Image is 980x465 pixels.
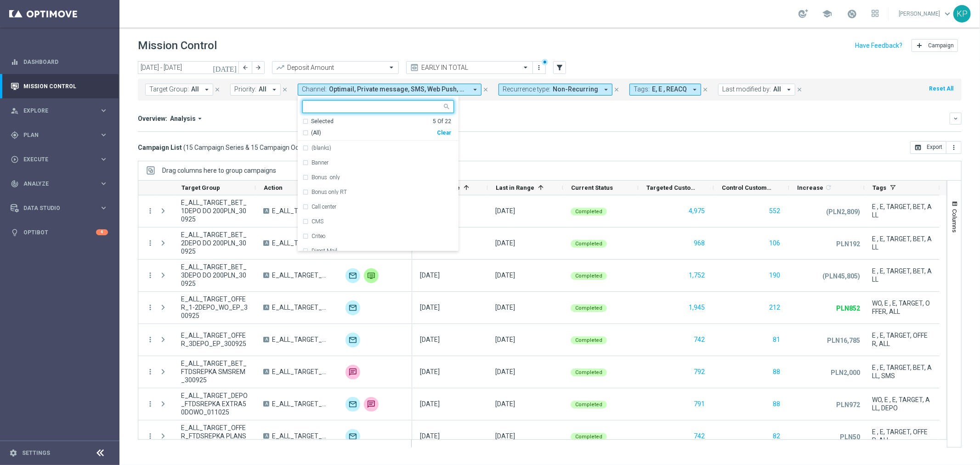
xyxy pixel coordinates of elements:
[536,64,543,71] i: more_vert
[797,184,823,191] span: Increase
[146,335,154,344] button: more_vert
[495,432,515,440] div: 02 Oct 2025, Thursday
[496,184,534,191] span: Last in Range
[691,85,699,94] i: arrow_drop_down
[23,50,108,74] a: Dashboard
[329,85,467,93] span: Optimail Private message SMS Web Push + 1 more
[836,304,860,312] p: PLN852
[346,333,360,347] div: Optimail
[364,397,379,412] div: SMS
[23,132,99,138] span: Plan
[872,184,886,191] span: Tags
[10,131,108,139] div: gps_fixed Plan keyboard_arrow_right
[311,118,334,125] div: Selected
[10,107,108,114] button: person_search Explore keyboard_arrow_right
[234,85,256,93] span: Priority:
[23,205,99,211] span: Data Studio
[768,238,781,249] button: 106
[346,365,360,380] div: SMS
[263,433,269,439] span: A
[272,303,330,312] span: E_ALL_TARGET_OFFER_1-2DEPO_WO_EP_300925
[575,209,602,215] span: Completed
[571,303,607,312] colored-tag: Completed
[298,100,459,251] ng-select: Optimail, Private message, SMS, Web Push, XtremePush
[693,334,706,346] button: 742
[571,335,607,344] colored-tag: Completed
[11,155,99,164] div: Execute
[942,9,952,19] span: keyboard_arrow_down
[312,233,325,239] label: Criteo
[311,129,321,137] span: (All)
[772,366,781,378] button: 88
[242,64,249,71] i: arrow_back
[952,115,959,122] i: keyboard_arrow_down
[312,248,337,254] label: Direct Mail
[302,185,454,199] div: Bonus only RT
[364,268,379,283] img: Private message
[11,107,19,115] i: person_search
[145,84,213,96] button: Target Group: All arrow_drop_down
[302,214,454,229] div: CMS
[346,268,360,283] img: Optimail
[96,229,108,235] div: 4
[11,180,19,188] i: track_changes
[346,397,360,412] div: Optimail
[718,84,795,96] button: Last modified by: All arrow_drop_down
[302,199,454,214] div: Call center
[162,167,276,174] span: Drag columns here to group campaigns
[571,368,607,376] colored-tag: Completed
[571,184,613,191] span: Current Status
[836,240,860,248] p: PLN192
[146,400,154,408] i: more_vert
[167,114,207,123] button: Analysis arrow_drop_down
[10,156,108,163] div: play_circle_outline Execute keyboard_arrow_right
[693,398,706,410] button: 791
[910,143,962,151] multiple-options-button: Export to CSV
[302,141,454,155] div: (blanks)
[503,85,550,93] span: Recurrence type:
[146,271,154,279] i: more_vert
[872,331,932,348] span: E , E, TARGET, OFFER, ALL
[302,170,454,185] div: Bonus only
[23,220,96,244] a: Optibot
[772,398,781,410] button: 88
[910,141,946,154] button: open_in_browser Export
[146,207,154,215] i: more_vert
[822,272,860,280] p: (PLN45,805)
[146,368,154,376] button: more_vert
[263,401,269,407] span: A
[99,106,108,115] i: keyboard_arrow_right
[951,209,958,232] span: Columns
[785,85,793,94] i: arrow_drop_down
[495,368,515,376] div: 30 Sep 2025, Tuesday
[11,50,108,74] div: Dashboard
[263,240,269,246] span: A
[495,239,515,247] div: 30 Sep 2025, Tuesday
[916,42,923,49] i: add
[11,131,99,139] div: Plan
[11,204,99,212] div: Data Studio
[693,366,706,378] button: 792
[11,228,19,237] i: lightbulb
[822,9,832,19] span: school
[575,305,602,311] span: Completed
[298,84,482,96] button: Channel: Optimail, Private message, SMS, Web Push, XtremePush arrow_drop_down
[571,432,607,441] colored-tag: Completed
[542,59,548,65] div: There are unsaved changes
[688,270,706,281] button: 1,752
[575,369,602,375] span: Completed
[612,85,621,95] button: close
[420,400,440,408] div: 01 Oct 2025, Wednesday
[346,301,360,315] img: Optimail
[575,337,602,343] span: Completed
[312,189,347,195] label: Bonus only RT
[575,434,602,440] span: Completed
[23,74,108,98] a: Mission Control
[346,429,360,444] div: Optimail
[410,63,419,72] i: preview
[181,198,248,223] span: E_ALL_TARGET_BET_1DEPO DO 200PLN_300925
[10,180,108,187] div: track_changes Analyze keyboard_arrow_right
